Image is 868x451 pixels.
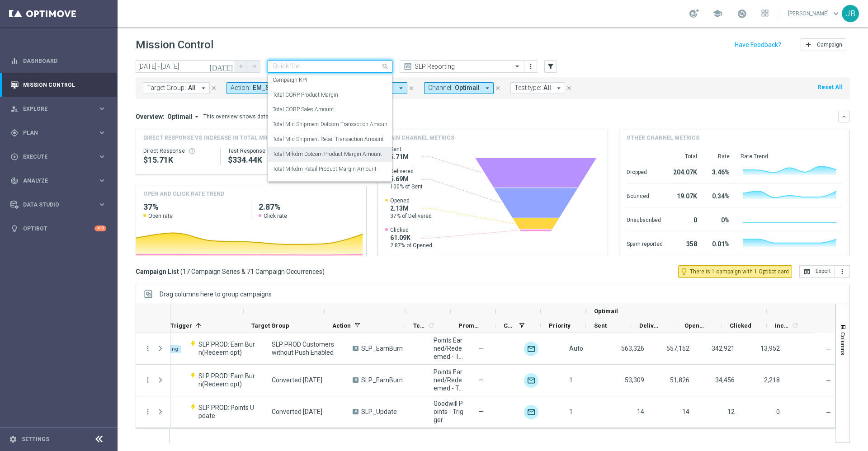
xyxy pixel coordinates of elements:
label: Total Mrkdm Dotcom Product Margin Amount [273,150,382,158]
label: Campaign KPI [273,76,307,84]
span: Priority [549,322,571,329]
div: Total Mid Shipment Dotcom Transaction Amount [273,117,387,132]
div: Press SPACE to select this row. [136,365,170,396]
div: Total Mid Shipment Retail Transaction Amount [273,132,387,147]
span: Delivered [639,322,661,329]
span: school [712,9,722,19]
span: 2.13M [390,204,432,212]
span: Click rate [264,212,287,220]
button: more_vert [144,408,152,416]
div: Optibot [10,216,106,240]
button: lightbulb_outline There is 1 campaign with 1 Optibot card [678,265,792,278]
i: arrow_forward [251,63,257,70]
span: 14 [637,408,644,415]
img: Optimail [524,342,538,356]
h2: 2.87% [259,202,359,212]
button: lightbulb Optibot +10 [10,225,107,232]
a: Dashboard [23,49,106,73]
i: keyboard_arrow_right [98,200,106,209]
div: +10 [94,225,106,231]
span: 14 [682,408,689,415]
span: 1 [569,376,573,384]
div: Data Studio [10,201,98,209]
i: open_in_browser [803,268,811,275]
i: arrow_drop_down [483,84,491,92]
span: Goodwill Points - Trigger [434,399,463,424]
span: 5.71M [390,153,409,161]
button: more_vert [526,61,535,72]
label: Total Mid Shipment Dotcom Transaction Amount [273,121,389,128]
span: Target Group: [147,84,186,92]
ng-dropdown-panel: Options list [268,73,392,182]
div: Explore [10,105,98,113]
span: Analyze [23,178,98,183]
button: Test type: All arrow_drop_down [510,82,565,94]
span: SLP_Update [361,408,397,416]
button: close [210,83,218,93]
i: settings [9,435,17,443]
ng-select: Total Mrkdm Dotcom Product Margin Amount [268,60,392,73]
button: add Campaign [801,38,846,51]
span: ( [180,268,183,276]
div: JB [842,5,859,22]
span: Sent [390,146,409,153]
i: more_vert [839,268,846,275]
i: more_vert [144,344,152,352]
div: Dropped [627,164,663,179]
button: Action: EM_SLP_ActiveMaster, EM_SLP_ActiveSub, EM_SLP_Anniversary, EM_SLP_BPCs, EM_SLP_CR, EM_SLP... [226,82,407,94]
button: Mission Control [10,81,107,89]
a: [PERSON_NAME]keyboard_arrow_down [787,7,842,20]
span: 12 [727,408,735,415]
span: Channel [504,322,515,329]
span: 53,309 [625,376,644,384]
button: Channel: Optimail arrow_drop_down [424,82,494,94]
button: Reset All [817,82,843,92]
span: Optimail [594,308,618,315]
span: A [353,377,359,383]
div: track_changes Analyze keyboard_arrow_right [10,177,107,184]
span: 2,218 [764,376,780,384]
i: close [495,85,501,91]
span: Action: [231,84,250,92]
div: play_circle_outline Execute keyboard_arrow_right [10,153,107,160]
span: There is 1 campaign with 1 Optibot card [690,268,789,276]
span: Converted Today [272,376,322,384]
i: close [566,85,572,91]
div: Test Response [228,147,293,155]
button: Optimail arrow_drop_down [165,113,203,121]
div: Optimail [524,373,538,388]
i: refresh [792,322,799,329]
span: — [479,408,484,416]
span: Converted Today [272,408,322,416]
i: [DATE] [209,62,234,70]
button: arrow_forward [248,60,260,73]
span: Channel: [428,84,453,92]
img: Optimail [524,405,538,419]
div: Plan [10,129,98,137]
i: lightbulb_outline [680,268,688,276]
i: close [408,85,415,91]
span: 5.69M [390,175,423,183]
span: ) [322,268,325,276]
div: Visitor Conversions [273,176,387,191]
button: close [565,83,573,93]
span: Optimail [455,84,480,92]
div: Row Groups [160,291,272,298]
h3: Overview: [136,113,165,121]
i: keyboard_arrow_right [98,152,106,161]
h4: Main channel metrics [385,134,454,142]
div: Total CORP Product Margin [273,88,387,103]
label: Total Mid Shipment Retail Transaction Amount [273,136,384,143]
span: Opened [684,322,706,329]
span: Clicked [730,322,751,329]
div: 0.34% [708,188,730,202]
i: person_search [10,105,19,113]
span: Campaign [817,42,842,48]
button: Data Studio keyboard_arrow_right [10,201,107,208]
span: Columns [840,332,847,355]
div: Rate Trend [741,153,842,160]
i: more_vert [144,376,152,384]
span: Opened [390,197,432,204]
